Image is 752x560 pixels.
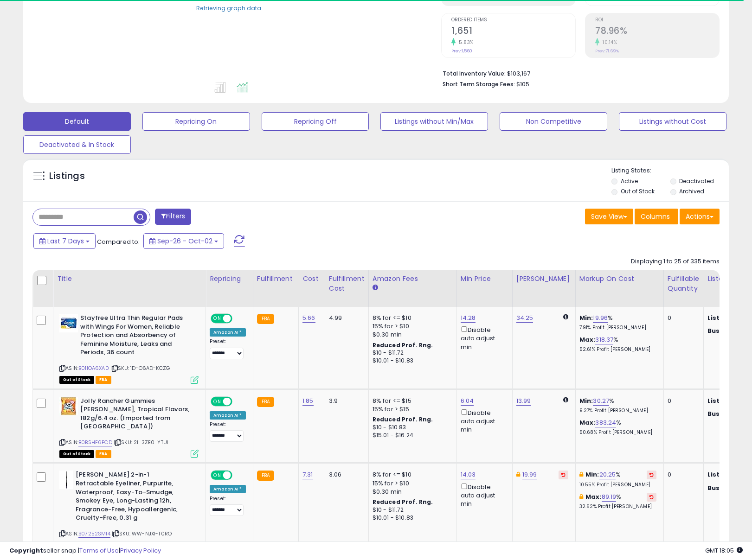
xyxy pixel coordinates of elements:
b: Short Term Storage Fees: [443,80,515,88]
a: 318.37 [595,335,613,344]
div: $10.01 - $10.83 [373,357,450,365]
div: Disable auto adjust min [461,482,505,509]
div: $15.01 - $16.24 [373,432,450,439]
b: Min: [585,470,599,479]
span: FBA [96,376,111,384]
small: Amazon Fees. [373,284,378,292]
div: Markup on Cost [579,274,660,284]
b: Reduced Prof. Rng. [373,498,433,506]
span: | SKU: 1D-O6AD-KCZG [110,364,170,372]
small: FBA [257,471,274,481]
b: Jolly Rancher Gummies [PERSON_NAME], Tropical Flavors, 182g/6.4 oz. (Imported from [GEOGRAPHIC_DA... [80,397,193,433]
button: Sep-26 - Oct-02 [143,233,224,249]
div: ASIN: [59,397,199,457]
small: Prev: 71.69% [595,48,619,54]
div: 0 [668,471,696,479]
div: Displaying 1 to 25 of 335 items [631,257,720,266]
div: Amazon AI * [210,328,246,337]
div: $0.30 min [373,331,450,339]
span: $105 [516,80,529,89]
span: All listings that are currently out of stock and unavailable for purchase on Amazon [59,376,94,384]
a: 7.31 [302,470,313,479]
b: Min: [579,313,593,322]
button: Repricing On [142,112,250,131]
b: Max: [585,492,602,501]
div: % [579,471,656,488]
button: Columns [635,209,678,224]
div: Preset: [210,496,246,516]
small: Prev: 1,560 [451,48,472,54]
label: Active [621,177,638,185]
a: 6.04 [461,396,474,406]
span: Columns [641,212,670,221]
img: 51Vz5nm7XqL._SL40_.jpg [59,397,78,415]
small: 10.14% [599,39,617,46]
button: Deactivated & In Stock [23,135,131,154]
div: Amazon AI * [210,411,246,420]
b: Listed Price: [707,396,750,405]
p: Listing States: [611,166,729,175]
b: Reduced Prof. Rng. [373,341,433,349]
div: % [579,336,656,353]
a: 14.03 [461,470,476,479]
a: B0BSHF6FCD [78,439,112,446]
div: % [579,397,656,414]
small: 5.83% [456,39,474,46]
label: Deactivated [679,177,714,185]
div: $10 - $11.72 [373,349,450,357]
div: Min Price [461,274,508,284]
div: $10.01 - $10.83 [373,514,450,522]
p: 10.55% Profit [PERSON_NAME] [579,482,656,488]
div: 15% for > $15 [373,405,450,414]
p: 7.91% Profit [PERSON_NAME] [579,325,656,331]
div: Preset: [210,421,246,442]
button: Save View [585,209,633,224]
b: [PERSON_NAME] 2-in-1 Retractable Eyeliner, Purpurite, Waterproof, Easy-To-Smudge, Smokey Eye, Lon... [76,471,188,524]
div: % [579,419,656,436]
button: Listings without Cost [619,112,726,131]
a: 1.85 [302,396,314,406]
a: 19.99 [522,470,537,479]
div: 4.99 [329,314,361,322]
b: Listed Price: [707,313,750,322]
button: Filters [155,209,191,225]
div: 8% for <= $15 [373,397,450,405]
img: 51WndYFmURL._SL40_.jpg [59,314,78,332]
b: Total Inventory Value: [443,70,506,77]
div: 15% for > $10 [373,322,450,331]
span: | SKU: 2I-3ZE0-YTUI [114,439,168,446]
a: Privacy Policy [120,546,161,555]
small: FBA [257,314,274,324]
span: Ordered Items [451,18,575,23]
div: 8% for <= $10 [373,471,450,479]
a: 20.25 [599,470,616,479]
div: seller snap | | [9,547,161,555]
span: OFF [231,397,246,405]
span: ROI [595,18,719,23]
div: Disable auto adjust min [461,325,505,351]
div: 3.06 [329,471,361,479]
span: OFF [231,471,246,479]
div: Amazon Fees [373,274,453,284]
div: Fulfillment Cost [329,274,365,293]
b: Listed Price: [707,470,750,479]
div: $0.30 min [373,488,450,496]
div: 0 [668,397,696,405]
a: 5.66 [302,313,315,323]
a: 19.96 [593,313,608,323]
div: Amazon AI * [210,485,246,493]
a: 34.25 [516,313,533,323]
b: Min: [579,396,593,405]
div: [PERSON_NAME] [516,274,572,284]
div: Fulfillable Quantity [668,274,700,293]
li: $103,167 [443,67,713,78]
span: All listings that are currently out of stock and unavailable for purchase on Amazon [59,450,94,458]
span: OFF [231,315,246,323]
div: Title [57,274,202,284]
small: FBA [257,397,274,407]
div: Cost [302,274,321,284]
div: % [579,314,656,331]
button: Actions [680,209,720,224]
div: % [579,493,656,510]
span: | SKU: WW-NJX1-T0RO [112,530,172,537]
